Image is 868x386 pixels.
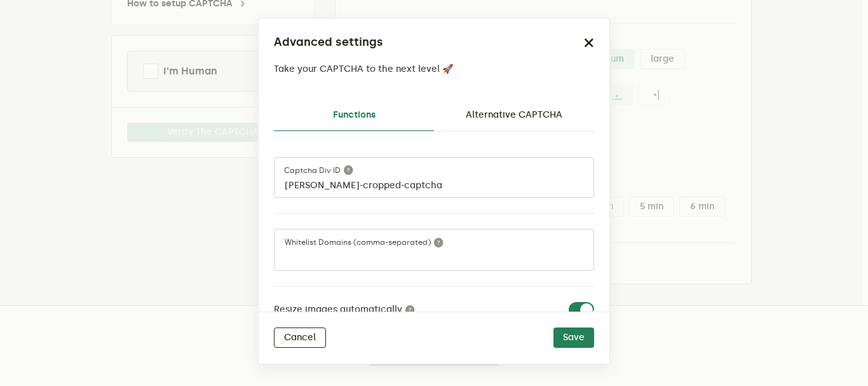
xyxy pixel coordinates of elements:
[434,100,594,130] a: Alternative CAPTCHA
[271,302,418,317] label: Resize images automatically
[274,157,594,198] input: Captcha div ID
[553,327,594,348] button: Save
[274,34,383,51] h2: Advanced settings
[284,165,353,176] label: Captcha div ID
[285,237,444,247] label: Whitelist Domains (comma-separated)
[274,327,326,348] button: Cancel
[274,64,453,74] p: Take your CAPTCHA to the next level 🚀
[274,100,434,132] a: Functions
